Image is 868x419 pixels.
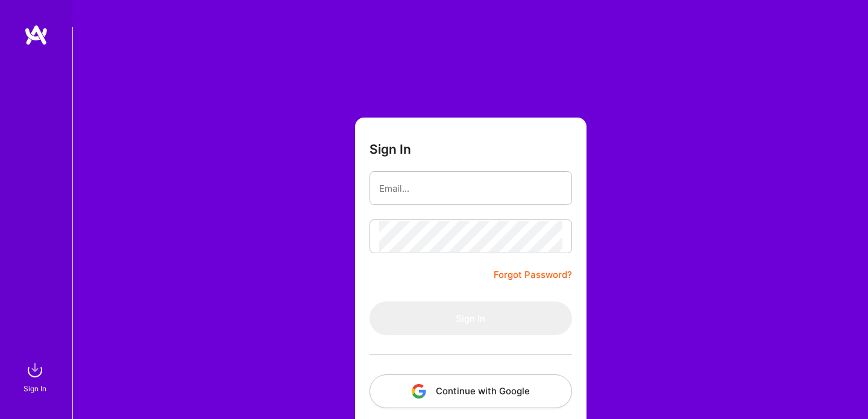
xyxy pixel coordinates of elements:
[494,268,572,282] a: Forgot Password?
[23,358,47,382] img: sign in
[24,382,46,395] div: Sign In
[370,142,411,157] h3: Sign In
[370,374,572,408] button: Continue with Google
[24,24,48,46] img: logo
[370,301,572,335] button: Sign In
[25,358,47,395] a: sign inSign In
[379,173,562,204] input: Email...
[412,384,426,399] img: icon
